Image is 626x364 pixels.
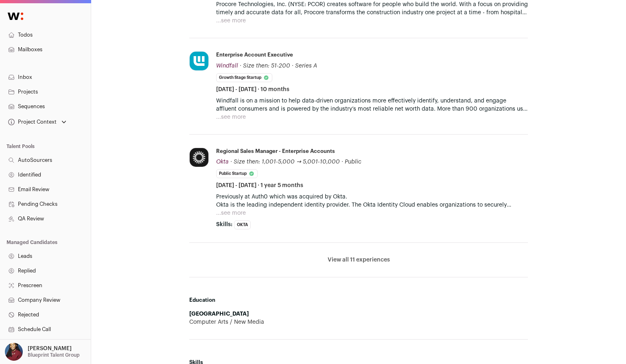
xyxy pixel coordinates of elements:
[3,8,28,24] img: Wellfound
[7,116,68,128] button: Open dropdown
[230,159,340,165] span: · Size then: 1,001-5,000 → 5,001-10,000
[216,113,246,121] button: ...see more
[190,148,208,167] img: 26f2b6bff3cc239ea4fb44ee1862de2133ac1e6ca620eeaea384dec4e0a9b224.jpg
[7,119,57,125] div: Project Context
[216,201,528,209] p: Okta is the leading independent identity provider. The Okta Identity Cloud enables organizations ...
[216,17,246,25] button: ...see more
[216,220,232,229] span: Skills:
[28,345,72,352] p: [PERSON_NAME]
[216,159,229,165] span: Okta
[189,297,528,303] h2: Education
[216,0,528,17] p: Procore Technologies, Inc. (NYSE: PCOR) creates software for people who build the world. With a f...
[234,220,251,229] li: Okta
[216,193,528,201] p: Previously at Auth0 which was acquired by Okta.
[216,181,303,190] span: [DATE] - [DATE] · 1 year 5 months
[345,159,361,165] span: Public
[28,352,80,358] p: Blueprint Talent Group
[216,85,289,94] span: [DATE] - [DATE] · 10 months
[190,52,208,70] img: 71c74dd4e39500899ba744f20f5e149b84a3d53d85bc0fe5f2f7c30035b74f3d.jpg
[295,63,317,69] span: Series A
[216,148,335,155] div: Regional Sales Manager - Enterprise Accounts
[292,62,293,70] span: ·
[341,158,343,166] span: ·
[189,318,528,326] div: Computer Arts / New Media
[3,343,81,361] button: Open dropdown
[216,169,258,178] li: Public Startup
[216,209,246,217] button: ...see more
[189,311,249,317] strong: [GEOGRAPHIC_DATA]
[216,51,293,59] div: Enterprise Account Executive
[216,73,272,82] li: Growth Stage Startup
[216,63,238,69] span: Windfall
[328,256,390,264] button: View all 11 experiences
[216,97,528,113] p: Windfall is on a mission to help data-driven organizations more effectively identify, understand,...
[240,63,290,69] span: · Size then: 51-200
[5,343,23,361] img: 10010497-medium_jpg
